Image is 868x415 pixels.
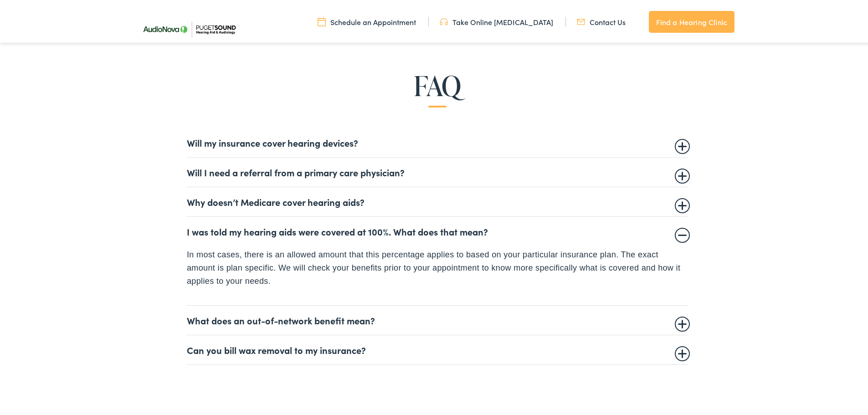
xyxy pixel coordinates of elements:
[577,15,585,25] img: utility icon
[187,224,688,235] summary: I was told my hearing aids were covered at 100%. What does that mean?
[187,313,688,324] summary: What does an out-of-network benefit mean?
[440,15,448,25] img: utility icon
[318,15,416,25] a: Schedule an Appointment
[35,69,840,99] h2: FAQ
[187,195,688,205] summary: Why doesn’t Medicare cover hearing aids?
[440,15,553,25] a: Take Online [MEDICAL_DATA]
[577,15,626,25] a: Contact Us
[187,343,688,354] summary: Can you bill wax removal to my insurance?
[649,9,734,31] a: Find a Hearing Clinic
[318,15,326,25] img: utility icon
[187,165,688,176] summary: Will I need a referral from a primary care physician?
[187,246,688,286] p: In most cases, there is an allowed amount that this percentage applies to based on your particula...
[187,135,688,146] summary: Will my insurance cover hearing devices?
